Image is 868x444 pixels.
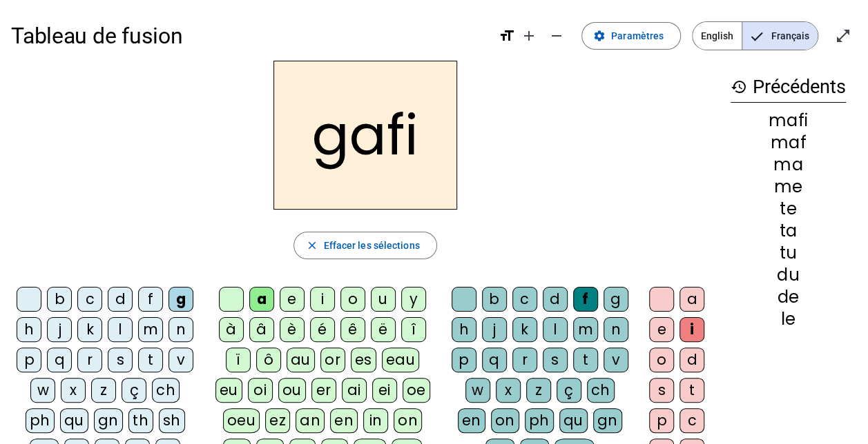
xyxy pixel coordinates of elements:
[543,317,568,342] div: l
[543,347,568,372] div: s
[248,378,273,403] div: oi
[573,287,598,312] div: f
[77,317,102,342] div: k
[491,408,519,433] div: on
[152,378,180,403] div: ch
[296,408,325,433] div: an
[401,317,426,342] div: î
[47,347,72,372] div: q
[310,317,335,342] div: é
[731,201,846,217] div: te
[265,408,290,433] div: ez
[829,22,857,50] button: Entrer en plein écran
[731,157,846,173] div: ma
[47,287,72,312] div: b
[731,311,846,327] div: le
[372,378,397,403] div: ei
[649,317,674,342] div: e
[403,378,430,403] div: oe
[17,347,41,372] div: p
[401,287,426,312] div: y
[731,112,846,129] div: mafi
[77,287,102,312] div: c
[310,287,335,312] div: i
[649,347,674,372] div: o
[323,237,419,254] span: Effacer les sélections
[458,408,485,433] div: en
[559,408,588,433] div: qu
[340,317,365,342] div: ê
[330,408,358,433] div: en
[679,287,704,312] div: a
[320,347,345,372] div: or
[482,347,507,372] div: q
[159,408,185,433] div: sh
[731,223,846,239] div: ta
[223,408,260,433] div: oeu
[731,245,846,261] div: tu
[731,79,747,95] mat-icon: history
[465,378,490,403] div: w
[692,21,818,50] mat-button-toggle-group: Language selection
[138,317,163,342] div: m
[280,287,305,312] div: e
[557,378,581,403] div: ç
[94,408,123,433] div: gn
[61,378,86,403] div: x
[573,317,598,342] div: m
[108,317,133,342] div: l
[122,378,146,403] div: ç
[280,317,305,342] div: è
[273,61,457,210] h2: gafi
[287,347,315,372] div: au
[731,179,846,195] div: me
[371,287,396,312] div: u
[168,287,193,312] div: g
[512,317,537,342] div: k
[731,289,846,305] div: de
[108,287,133,312] div: d
[293,232,436,259] button: Effacer les sélections
[587,378,615,403] div: ch
[482,287,507,312] div: b
[512,347,537,372] div: r
[604,347,628,372] div: v
[593,30,606,42] mat-icon: settings
[515,22,543,50] button: Augmenter la taille de la police
[77,347,102,372] div: r
[128,408,153,433] div: th
[693,22,742,50] span: English
[526,378,551,403] div: z
[649,378,674,403] div: s
[47,317,72,342] div: j
[604,287,628,312] div: g
[611,28,664,44] span: Paramètres
[604,317,628,342] div: n
[543,287,568,312] div: d
[835,28,851,44] mat-icon: open_in_full
[742,22,818,50] span: Français
[452,317,476,342] div: h
[593,408,622,433] div: gn
[249,287,274,312] div: a
[548,28,565,44] mat-icon: remove
[581,22,681,50] button: Paramètres
[138,347,163,372] div: t
[731,134,846,151] div: maf
[679,378,704,403] div: t
[256,347,281,372] div: ô
[543,22,570,50] button: Diminuer la taille de la police
[525,408,554,433] div: ph
[679,317,704,342] div: i
[382,347,420,372] div: eau
[371,317,396,342] div: ë
[573,347,598,372] div: t
[60,408,88,433] div: qu
[278,378,306,403] div: ou
[168,347,193,372] div: v
[311,378,336,403] div: er
[219,317,244,342] div: à
[91,378,116,403] div: z
[108,347,133,372] div: s
[496,378,521,403] div: x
